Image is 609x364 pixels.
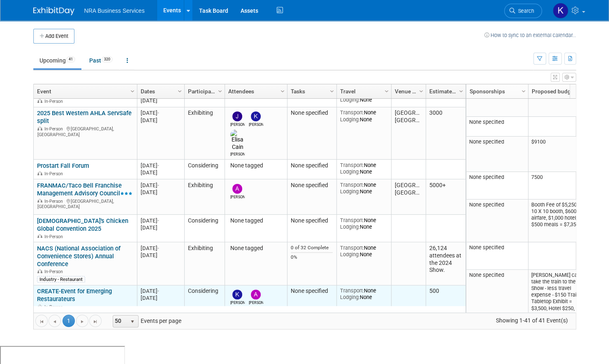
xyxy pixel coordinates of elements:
span: Column Settings [217,88,223,95]
span: Lodging: [340,188,360,195]
td: 5000+ [426,179,465,215]
a: Tasks [291,84,331,98]
span: NRA Business Services [84,7,145,14]
span: Events per page [102,315,190,327]
td: [GEOGRAPHIC_DATA], [GEOGRAPHIC_DATA] [391,107,426,160]
img: Amy Guy [251,290,261,299]
span: Column Settings [329,88,335,95]
td: 7500 [528,172,590,199]
span: Lodging: [340,169,360,175]
div: None tagged [228,245,283,252]
span: None specified [469,139,504,145]
span: - [157,162,159,169]
span: In-Person [44,199,65,204]
div: None None [340,245,387,258]
span: None specified [469,202,504,208]
a: Column Settings [382,84,391,97]
img: In-Person Event [37,269,42,273]
span: In-Person [44,234,65,239]
a: How to sync to an external calendar... [484,32,576,38]
a: Past320 [83,53,119,68]
div: [DATE] [141,224,181,231]
img: Elisa Cain [230,130,245,151]
span: Column Settings [520,88,527,95]
span: Go to the last page [92,318,99,325]
div: Elisa Cain [230,151,245,157]
div: None tagged [228,162,283,169]
span: 50 [113,315,127,327]
span: Lodging: [340,251,360,257]
span: None specified [469,174,504,180]
div: [DATE] [141,294,181,301]
a: 2025 Best Western AHLA ServSafe split [37,109,132,125]
div: Amy Guy [249,299,263,306]
div: None None [340,162,387,175]
span: Transport: [340,287,364,294]
span: 1 [63,315,75,327]
div: [DATE] [141,287,181,294]
div: None specified [291,109,333,117]
span: Transport: [340,217,364,223]
a: Estimated # of Attendees [429,84,460,98]
span: In-Person [44,269,65,274]
a: Event [37,84,132,98]
td: [GEOGRAPHIC_DATA], [GEOGRAPHIC_DATA] [391,179,426,215]
div: [GEOGRAPHIC_DATA], [GEOGRAPHIC_DATA] [37,125,133,137]
span: In-Person [44,171,65,176]
img: In-Person Event [37,304,42,308]
span: Showing 1-41 of 41 Event(s) [488,315,575,326]
td: $9100 [528,137,590,172]
a: Travel [340,84,386,98]
img: Angela Schuster [232,184,242,194]
td: Exhibiting [184,179,225,215]
a: [DEMOGRAPHIC_DATA]'s Chicken Global Convention 2025 [37,217,128,232]
span: Lodging: [340,97,360,103]
div: [DATE] [141,117,181,124]
div: Kay Allen [249,121,263,128]
span: Go to the first page [38,318,45,325]
a: Go to the last page [89,315,102,327]
div: [DATE] [141,245,181,252]
span: Go to the previous page [51,318,58,325]
div: None None [340,109,387,123]
a: Column Settings [278,84,287,97]
div: Industry - Restaurant [37,276,85,283]
span: Go to the next page [79,318,86,325]
td: 26,124 attendees at the 2024 Show. [426,242,465,285]
td: Considering [184,160,225,179]
div: None specified [291,182,333,189]
img: ExhibitDay [33,7,74,15]
td: Exhibiting [184,107,225,160]
div: [DATE] [141,189,181,196]
a: Prostart Fall Forum [37,162,89,169]
span: In-Person [44,126,65,132]
a: CREATE-Event for Emerging Restaurateurs [37,287,112,303]
span: 41 [66,56,75,63]
span: select [129,318,136,325]
td: Booth Fee of $5,250 for 10 X 10 booth, $600 airfare, $1,000 hotel, $500 meals = $7,350 [528,199,590,242]
div: 0% [291,254,333,260]
td: Exhibiting [184,242,225,285]
img: Jennifer Bonilla [232,111,242,121]
a: Venue Location [395,84,420,98]
img: Kay Allen [251,111,261,121]
div: [DATE] [141,182,181,189]
a: FRANMAC/Taco Bell Franchise Management Advisory Council [37,182,132,197]
div: [DATE] [141,252,181,259]
img: Kay Allen [553,3,568,19]
div: [DATE] [141,109,181,116]
span: 320 [102,56,113,63]
span: Column Settings [176,88,183,95]
span: Lodging: [340,294,360,300]
a: Proposed budget [532,84,584,98]
a: Column Settings [456,84,465,97]
img: In-Person Event [37,126,42,130]
a: Search [504,4,542,18]
div: [DATE] [141,169,181,176]
span: None specified [469,244,504,250]
div: [DATE] [141,162,181,169]
div: Kay Allen [230,299,245,306]
span: Transport: [340,162,364,168]
div: [DATE] [141,97,181,104]
button: Add Event [33,29,74,44]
